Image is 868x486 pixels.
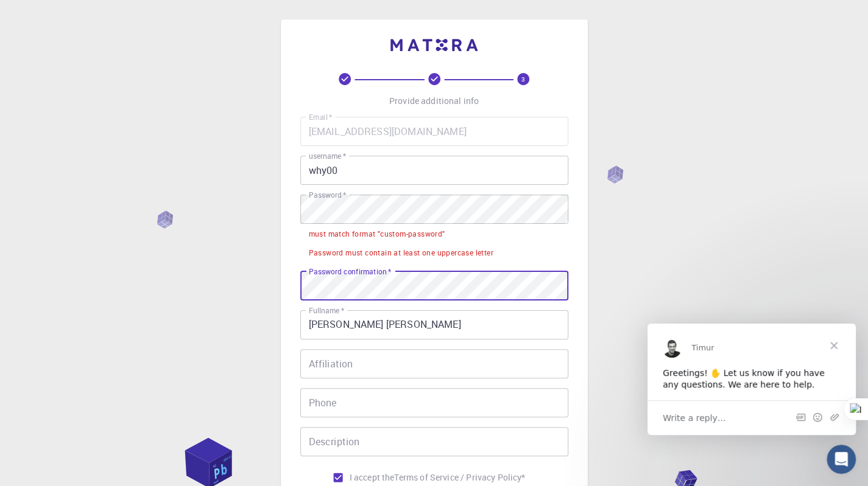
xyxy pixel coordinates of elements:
[309,228,445,240] div: must match format "custom-password"
[350,471,395,484] span: I accept the
[309,266,391,277] label: Password confirmation
[389,95,479,107] p: Provide additional info
[309,305,344,316] label: Fullname
[309,151,346,161] label: username
[521,75,525,83] text: 3
[309,247,493,259] div: Password must contain at least one uppercase letter
[827,445,856,474] iframe: Intercom live chat
[309,190,346,200] label: Password
[309,112,332,122] label: Email
[394,471,525,484] p: Terms of Service / Privacy Policy *
[647,324,856,435] iframe: Intercom live chat message
[394,471,525,484] a: Terms of Service / Privacy Policy*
